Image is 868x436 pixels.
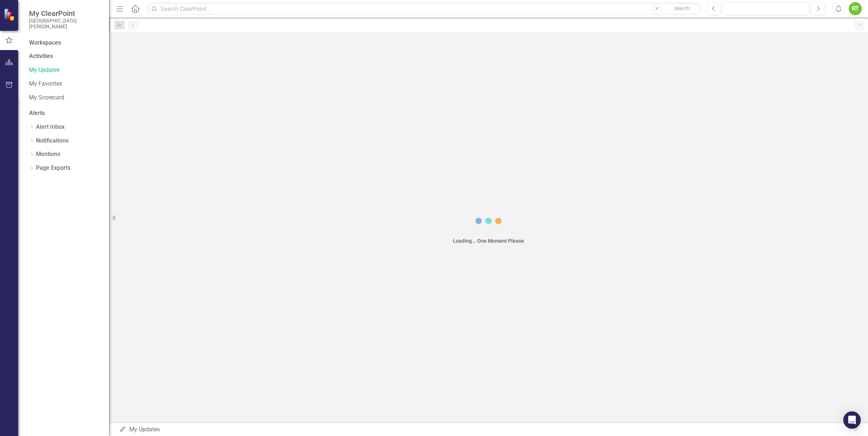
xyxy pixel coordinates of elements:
[29,52,102,61] div: Activities
[674,5,690,11] span: Search
[29,66,102,74] a: My Updates
[36,164,70,172] a: Page Exports
[29,39,61,47] div: Workspaces
[849,2,862,15] button: RT
[664,4,700,14] button: Search
[147,3,702,15] input: Search ClearPoint...
[29,109,102,118] div: Alerts
[843,411,861,429] div: Open Intercom Messenger
[119,425,850,434] div: My Updates
[29,80,102,88] a: My Favorites
[36,123,65,131] a: Alert Inbox
[36,137,69,145] a: Notifications
[29,9,102,18] span: My ClearPoint
[4,8,16,21] img: ClearPoint Strategy
[29,94,102,102] a: My Scorecard
[29,18,102,30] small: [GEOGRAPHIC_DATA][PERSON_NAME]
[36,150,60,159] a: Mentions
[453,237,524,244] div: Loading... One Moment Please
